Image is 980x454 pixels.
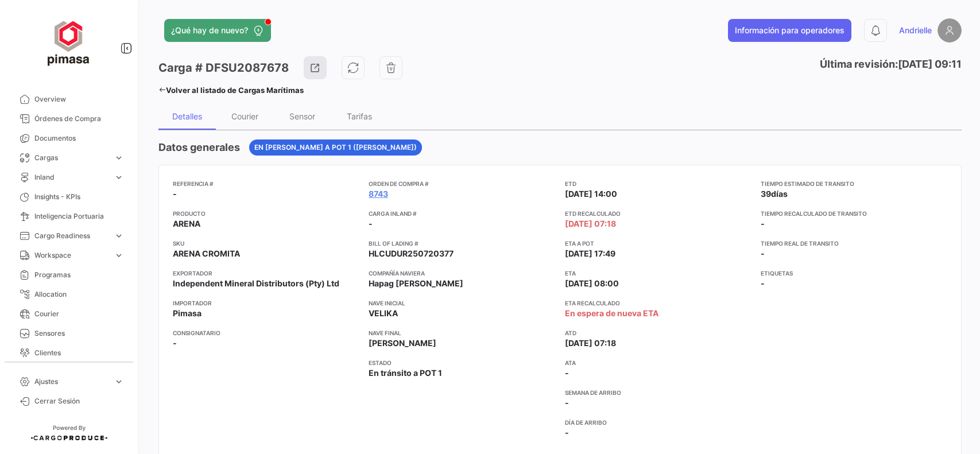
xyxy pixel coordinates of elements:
span: expand_more [114,153,124,163]
span: [DATE] 07:18 [565,337,616,349]
app-card-info-title: Importador [173,298,359,308]
app-card-info-title: Carga inland # [369,209,555,218]
span: Cerrar Sesión [34,396,124,406]
app-card-info-title: ETD Recalculado [565,209,752,218]
span: - [369,218,373,230]
app-card-info-title: Tiempo estimado de transito [761,179,947,188]
span: Sensores [34,328,124,339]
app-card-info-title: Compañía naviera [369,269,555,278]
span: Órdenes de Compra [34,114,124,124]
span: - [761,249,765,258]
app-card-info-title: Estado [369,358,555,367]
a: Insights - KPIs [9,187,129,207]
span: expand_more [114,172,124,183]
a: Órdenes de Compra [9,109,129,129]
span: Hapag [PERSON_NAME] [369,278,463,289]
span: - [565,367,569,379]
app-card-info-title: Nave final [369,328,555,337]
a: Programas [9,265,129,285]
span: - [761,278,765,289]
button: ¿Qué hay de nuevo? [164,19,271,42]
div: Sensor [289,111,315,121]
span: - [173,337,177,349]
span: 39 [761,189,771,199]
a: Allocation [9,285,129,304]
app-card-info-title: ETA Recalculado [565,298,752,308]
a: Documentos [9,129,129,148]
app-card-info-title: SKU [173,239,359,248]
span: [DATE] 17:49 [565,248,615,259]
span: ¿Qué hay de nuevo? [171,25,248,36]
span: Cargas [34,153,109,163]
span: días [771,189,788,199]
a: Inteligencia Portuaria [9,207,129,226]
app-card-info-title: Orden de Compra # [369,179,555,188]
span: - [565,397,569,409]
span: VELIKA [369,308,398,319]
app-card-info-title: ETD [565,179,752,188]
a: Sensores [9,324,129,343]
h3: Carga # DFSU2087678 [158,60,289,76]
span: expand_more [114,250,124,261]
span: [PERSON_NAME] [369,337,436,349]
div: Tarifas [347,111,372,121]
app-card-info-title: Etiquetas [761,269,947,278]
app-card-info-title: Nave inicial [369,298,555,308]
div: Courier [231,111,258,121]
span: Overview [34,94,124,104]
span: Inteligencia Portuaria [34,211,124,222]
span: Allocation [34,289,124,300]
span: HLCUDUR250720377 [369,248,454,259]
span: - [565,427,569,439]
span: [DATE] 07:18 [565,218,616,230]
a: Volver al listado de Cargas Marítimas [158,82,304,98]
a: 8743 [369,188,388,200]
h4: Datos generales [158,139,240,156]
app-card-info-title: ETA a POT [565,239,752,248]
img: ff117959-d04a-4809-8d46-49844dc85631.png [40,14,98,71]
span: Independent Mineral Distributors (Pty) Ltd [173,278,339,289]
button: Información para operadores [728,19,851,42]
span: En tránsito a POT 1 [369,367,442,379]
span: Andrielle [899,25,932,36]
span: - [173,188,177,200]
span: expand_more [114,377,124,387]
span: Courier [34,309,124,319]
div: Detalles [172,111,202,121]
span: Inland [34,172,109,183]
a: Clientes [9,343,129,363]
span: En espera de nueva ETA [565,308,659,319]
app-card-info-title: Consignatario [173,328,359,337]
app-card-info-title: Día de Arribo [565,418,752,427]
span: ARENA CROMITA [173,248,240,259]
span: expand_more [114,231,124,241]
span: [DATE] 08:00 [565,278,619,289]
img: placeholder-user.png [938,18,962,42]
app-card-info-title: Exportador [173,269,359,278]
app-card-info-title: Bill of Lading # [369,239,555,248]
app-card-info-title: Semana de Arribo [565,388,752,397]
span: Clientes [34,348,124,358]
span: En [PERSON_NAME] a POT 1 ([PERSON_NAME]) [254,142,417,153]
app-card-info-title: Tiempo real de transito [761,239,947,248]
span: Programas [34,270,124,280]
span: Documentos [34,133,124,143]
span: - [761,219,765,228]
h4: Última revisión: [820,56,962,72]
span: Workspace [34,250,109,261]
span: Insights - KPIs [34,192,124,202]
app-card-info-title: ATD [565,328,752,337]
app-card-info-title: Producto [173,209,359,218]
span: [DATE] 09:11 [898,58,962,70]
app-card-info-title: ETA [565,269,752,278]
app-card-info-title: Tiempo recalculado de transito [761,209,947,218]
span: [DATE] 14:00 [565,188,617,200]
span: Pimasa [173,308,202,319]
app-card-info-title: Referencia # [173,179,359,188]
a: Overview [9,90,129,109]
span: Cargo Readiness [34,231,109,241]
a: Courier [9,304,129,324]
span: Ajustes [34,377,109,387]
app-card-info-title: ATA [565,358,752,367]
span: ARENA [173,218,200,230]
